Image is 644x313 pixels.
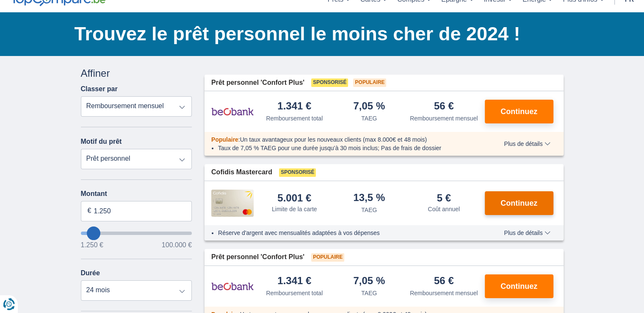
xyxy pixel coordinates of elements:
[266,114,323,123] div: Remboursement total
[211,78,304,88] span: Prêt personnel 'Confort Plus'
[211,276,254,297] img: pret personnel Beobank
[211,136,238,143] span: Populaire
[81,242,103,249] span: 1.250 €
[353,276,385,287] div: 7,05 %
[88,206,91,216] span: €
[81,190,192,198] label: Montant
[410,114,478,123] div: Remboursement mensuel
[266,289,323,297] div: Remboursement total
[81,232,192,235] input: wantToBorrow
[277,193,311,203] div: 5.001 €
[277,276,311,287] div: 1.341 €
[353,78,386,87] span: Populaire
[485,191,553,215] button: Continuez
[498,229,556,236] button: Plus de détails
[500,199,537,207] span: Continuez
[162,242,192,249] span: 100.000 €
[437,193,451,203] div: 5 €
[211,101,254,122] img: pret personnel Beobank
[353,101,385,112] div: 7,05 %
[81,138,122,145] label: Motif du prêt
[81,85,118,93] label: Classer par
[504,230,550,236] span: Plus de détails
[410,289,478,297] div: Remboursement mensuel
[311,78,348,87] span: Sponsorisé
[428,205,460,213] div: Coût annuel
[434,276,454,287] div: 56 €
[485,274,553,298] button: Continuez
[434,101,454,112] div: 56 €
[218,144,479,152] li: Taux de 7,05 % TAEG pour une durée jusqu’à 30 mois inclus; Pas de frais de dossier
[272,205,317,213] div: Limite de la carte
[353,193,385,204] div: 13,5 %
[500,108,537,115] span: Continuez
[81,269,100,277] label: Durée
[240,136,427,143] span: Un taux avantageux pour les nouveaux clients (max 8.000€ et 48 mois)
[81,66,192,81] div: Affiner
[277,101,311,112] div: 1.341 €
[211,168,272,177] span: Cofidis Mastercard
[485,100,553,123] button: Continuez
[361,289,377,297] div: TAEG
[361,206,377,214] div: TAEG
[504,141,550,147] span: Plus de détails
[500,282,537,290] span: Continuez
[498,140,556,147] button: Plus de détails
[211,252,304,262] span: Prêt personnel 'Confort Plus'
[211,190,254,217] img: pret personnel Cofidis CC
[75,21,564,47] h1: Trouvez le prêt personnel le moins cher de 2024 !
[279,168,316,177] span: Sponsorisé
[311,253,344,262] span: Populaire
[361,114,377,123] div: TAEG
[205,135,486,144] div: :
[218,229,479,237] li: Réserve d'argent avec mensualités adaptées à vos dépenses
